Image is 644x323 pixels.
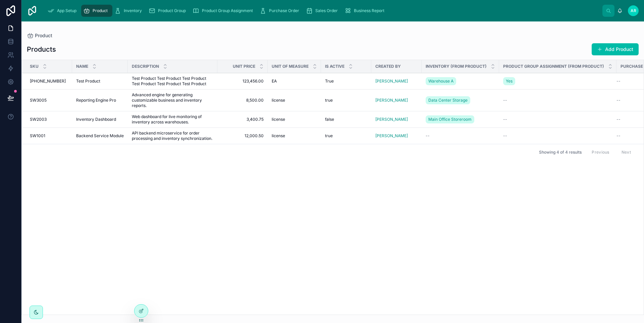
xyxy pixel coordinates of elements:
span: Inventory (from Product) [426,64,487,69]
span: Purchase Order [269,8,299,13]
a: Inventory [112,5,147,17]
span: license [272,117,285,122]
a: Test Product [76,78,124,84]
a: Backend Service Module [76,133,124,139]
a: Reporting Engine Pro [76,98,124,103]
a: Main Office Storeroom [426,114,495,125]
span: Test Product [76,78,100,84]
a: -- [503,117,612,122]
span: Sku [30,64,39,69]
span: Product [35,32,52,39]
span: [PHONE_NUMBER] [30,78,66,84]
span: AR [631,8,636,13]
span: -- [616,133,621,139]
a: SW2003 [30,117,68,122]
a: API backend microservice for order processing and inventory synchronization. [132,130,213,141]
span: Description [132,64,159,69]
a: EA [272,78,317,84]
span: -- [503,117,507,122]
span: SW1001 [30,133,45,139]
a: 12,000.50 [221,133,264,139]
span: SW2003 [30,117,47,122]
a: Web dashboard for live monitoring of inventory across warehouses. [132,114,213,125]
span: -- [616,117,621,122]
span: Product [93,8,108,13]
a: Inventory Dashboard [76,117,124,122]
a: license [272,117,317,122]
a: 8,500.00 [221,98,264,103]
span: True [325,78,334,84]
a: Sales Order [304,5,342,17]
a: -- [426,133,495,139]
a: false [325,117,367,122]
span: Data Center Storage [428,98,468,103]
span: Name [76,64,88,69]
span: Product Group [158,8,186,13]
a: Product [27,32,52,39]
a: Product Group [147,5,191,17]
span: Is Active [325,64,344,69]
span: -- [616,78,621,84]
span: true [325,133,333,139]
span: Unit Price [233,64,255,69]
a: license [272,133,317,139]
span: Product Group Assignment (from Product) [503,64,604,69]
a: [PERSON_NAME] [375,78,408,84]
span: -- [426,133,430,139]
span: Inventory Dashboard [76,117,116,122]
a: Warehouse A [426,77,456,85]
a: Product [81,5,112,17]
a: [PERSON_NAME] [375,133,408,139]
button: Add Product [592,43,639,55]
a: Business Report [342,5,389,17]
h1: Products [27,45,56,54]
a: [PERSON_NAME] [375,98,418,103]
a: 3,400.75 [221,117,264,122]
a: Advanced engine for generating customizable business and inventory reports. [132,92,213,108]
span: Business Report [354,8,384,13]
span: SW3005 [30,98,47,103]
img: App logo [27,5,38,16]
span: EA [272,78,277,84]
span: Main Office Storeroom [428,117,472,122]
a: [PERSON_NAME] [375,98,408,103]
a: Test Product Test Product Test Product Test Product Test Product Test Product [132,76,213,87]
a: App Setup [46,5,81,17]
a: 123,456.00 [221,78,264,84]
a: Product Group Assignment [191,5,258,17]
span: Created By [375,64,401,69]
span: App Setup [57,8,76,13]
div: scrollable content [43,3,602,18]
span: Warehouse A [428,78,453,84]
a: Main Office Storeroom [426,115,474,123]
a: Yes [503,77,515,85]
a: [PERSON_NAME] [375,117,418,122]
a: Warehouse A [426,76,495,87]
a: Purchase Order [258,5,304,17]
a: license [272,98,317,103]
span: -- [503,98,507,103]
span: license [272,133,285,139]
a: -- [503,133,612,139]
span: Unit Of Measure [272,64,309,69]
a: Data Center Storage [426,95,495,106]
span: license [272,98,285,103]
span: Product Group Assignment [202,8,253,13]
span: Sales Order [315,8,338,13]
span: -- [503,133,507,139]
a: [PERSON_NAME] [375,78,418,84]
span: -- [616,98,621,103]
a: [PHONE_NUMBER] [30,78,68,84]
a: true [325,98,367,103]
